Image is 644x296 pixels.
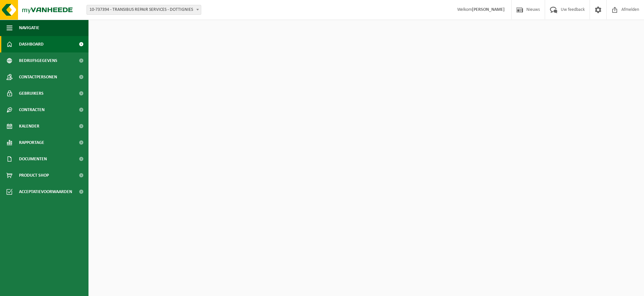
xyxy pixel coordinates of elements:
strong: [PERSON_NAME] [472,7,505,12]
span: Bedrijfsgegevens [19,52,57,69]
span: Dashboard [19,36,44,52]
span: Kalender [19,118,39,134]
span: Gebruikers [19,85,44,102]
span: Documenten [19,151,47,167]
span: Acceptatievoorwaarden [19,184,72,200]
span: Navigatie [19,20,39,36]
span: Contracten [19,102,45,118]
span: Contactpersonen [19,69,57,85]
span: 10-737394 - TRANSIBUS REPAIR SERVICES - DOTTIGNIES [87,5,201,15]
span: 10-737394 - TRANSIBUS REPAIR SERVICES - DOTTIGNIES [87,5,201,14]
span: Rapportage [19,134,44,151]
span: Product Shop [19,167,49,184]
